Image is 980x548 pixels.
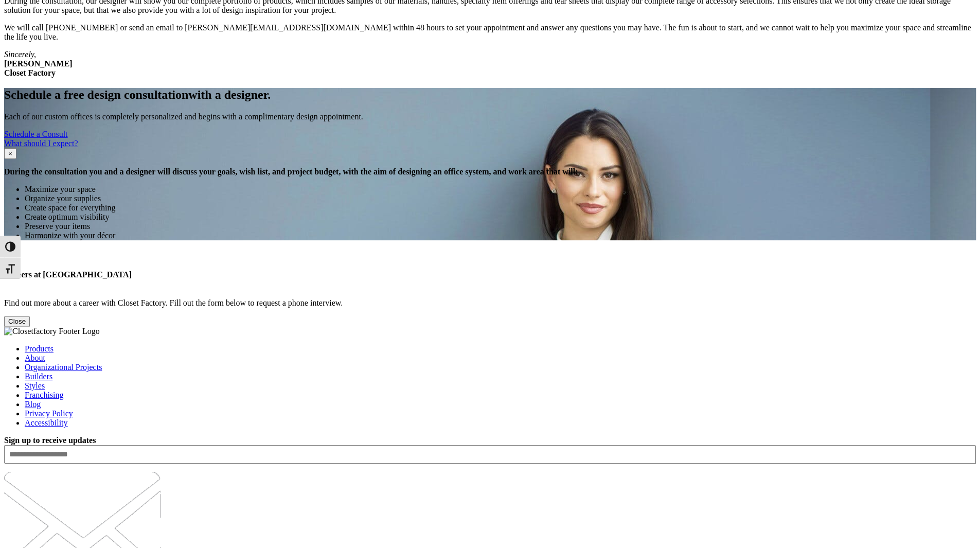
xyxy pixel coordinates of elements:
li: Harmonize with your décor [25,231,976,240]
li: Preserve your items [25,222,976,231]
li: Organize your supplies [25,194,976,203]
strong: Closet Factory [4,68,56,77]
a: What should I expect? [4,139,78,148]
img: Closetfactory Footer Logo [4,327,100,336]
a: About [25,353,45,362]
a: Franchising [25,391,64,399]
a: Builders [25,372,52,381]
a: Styles [25,381,45,390]
button: Close [4,316,30,327]
span: × [8,150,12,157]
strong: During the consultation you and a designer will discuss your goals, wish list, and project budget... [4,167,578,176]
a: Organizational Projects [25,363,102,372]
h2: Schedule a free design consultation [4,88,976,102]
h4: Careers at [GEOGRAPHIC_DATA] [4,270,976,279]
a: Products [25,344,54,353]
button: Close [4,148,16,159]
a: Privacy Policy [25,409,73,418]
p: Find out more about a career with Closet Factory. Fill out the form below to request a phone inte... [4,298,976,308]
span: with a designer. [188,88,271,101]
li: Create optimum visibility [25,213,976,222]
p: Each of our custom offices is completely personalized and begins with a complimentary design appo... [4,112,976,121]
strong: Sign up to receive updates [4,436,96,445]
a: Schedule a Consult [4,130,68,138]
li: Create space for everything [25,203,976,213]
em: Sincerely, [4,50,36,59]
a: Accessibility [25,418,68,427]
a: Blog [25,400,41,409]
p: We will call [PHONE_NUMBER] or send an email to [PERSON_NAME][EMAIL_ADDRESS][DOMAIN_NAME] within ... [4,23,976,42]
strong: [PERSON_NAME] [4,59,72,68]
li: Maximize your space [25,185,976,194]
